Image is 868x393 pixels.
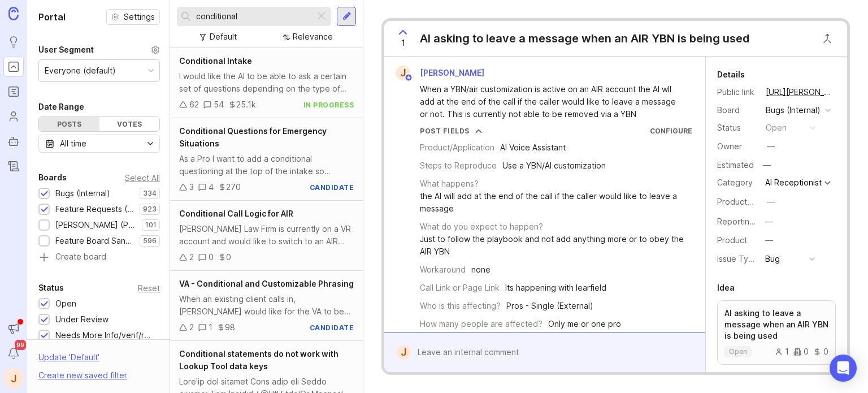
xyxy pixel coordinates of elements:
div: — [759,158,774,172]
div: [PERSON_NAME] (Public) [55,219,136,231]
div: Who is this affecting? [420,300,501,312]
div: How many people are affected? [420,318,542,330]
div: 54 [214,98,224,111]
div: Only me or one pro [548,318,621,330]
div: Open Intercom Messenger [830,355,857,382]
div: 98 [225,321,235,334]
div: Create new saved filter [38,369,127,382]
div: Date Range [38,100,84,114]
div: — [767,196,775,208]
img: member badge [405,74,413,82]
span: Conditional statements do not work with Lookup Tool data keys [179,349,338,371]
label: Issue Type [717,254,758,264]
div: Board [717,104,757,116]
label: ProductboardID [717,197,777,206]
div: Reset [138,285,160,291]
div: 1 [775,348,789,356]
span: VA - Conditional and Customizable Phrasing [179,279,354,288]
div: Idea [717,281,735,295]
a: Conditional IntakeI would like the AI to be able to ask a certain set of questions depending on t... [170,48,363,118]
span: Conditional Questions for Emergency Situations [179,126,327,148]
div: All time [60,137,86,150]
button: Close button [816,27,839,50]
div: When an existing client calls in, [PERSON_NAME] would like for the VA to be able to let the calle... [179,293,354,318]
div: Product/Application [420,141,494,154]
a: Roadmaps [3,81,24,102]
p: 923 [143,205,157,214]
div: 0 [793,348,809,356]
div: Workaround [420,264,466,276]
div: What happens? [420,178,479,190]
div: 2 [189,321,194,334]
div: 2 [189,251,194,264]
div: 0 [226,251,231,264]
span: [PERSON_NAME] [420,68,484,77]
div: Posts [39,117,99,131]
div: Pros - Single (External) [506,300,593,312]
div: Feature Requests (Internal) [55,203,134,215]
div: — [765,234,773,247]
div: candidate [310,323,354,332]
div: Everyone (default) [45,64,116,77]
div: As a Pro I want to add a conditional questioning at the top of the intake so emergency calls can ... [179,153,354,178]
a: Changelog [3,156,24,176]
p: AI asking to leave a message when an AIR YBN is being used [724,308,828,342]
div: Category [717,176,757,189]
a: Users [3,106,24,127]
p: 101 [145,221,157,230]
button: Notifications [3,343,24,364]
a: Autopilot [3,131,24,152]
svg: toggle icon [141,139,159,148]
div: J [396,66,410,80]
span: 1 [401,37,405,49]
h1: Portal [38,10,66,24]
div: Its happening with learfield [505,282,606,294]
button: Announcements [3,318,24,339]
div: Details [717,68,745,81]
div: Needs More Info/verif/repro [55,329,154,342]
div: Under Review [55,313,108,326]
div: Bugs (Internal) [55,187,110,200]
div: I would like the AI to be able to ask a certain set of questions depending on the type of service... [179,70,354,95]
button: Settings [106,9,160,25]
a: Conditional Questions for Emergency SituationsAs a Pro I want to add a conditional questioning at... [170,118,363,201]
div: in progress [303,100,354,110]
div: 4 [209,181,214,193]
a: Create board [38,253,160,263]
a: Portal [3,57,24,77]
span: 99 [15,340,26,350]
p: 334 [143,189,157,198]
input: Search... [196,10,310,23]
div: 270 [226,181,241,193]
span: Conditional Intake [179,56,252,66]
div: AI Receptionist [765,179,822,187]
div: 1 [209,321,212,334]
div: 0 [209,251,214,264]
div: Post Fields [420,126,470,136]
button: Post Fields [420,126,482,136]
div: Default [210,31,237,43]
a: Ideas [3,32,24,52]
a: AI asking to leave a message when an AIR YBN is being usedopen100 [717,300,836,365]
div: Call Link or Page Link [420,282,500,294]
div: Steps to Reproduce [420,159,497,172]
div: — [767,140,775,153]
div: Estimated [717,161,754,169]
p: open [729,347,747,356]
div: — [765,215,773,228]
div: Relevance [293,31,333,43]
div: Update ' Default ' [38,351,99,369]
div: Bug [765,253,780,265]
div: Select All [125,175,160,181]
div: open [766,122,787,134]
span: Settings [124,11,155,23]
button: J [3,368,24,388]
div: AI Voice Assistant [500,141,566,154]
div: Feature Board Sandbox [DATE] [55,235,134,247]
div: J [397,345,411,360]
div: Votes [99,117,160,131]
a: VA - Conditional and Customizable PhrasingWhen an existing client calls in, [PERSON_NAME] would l... [170,271,363,341]
div: What do you expect to happen? [420,221,543,233]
